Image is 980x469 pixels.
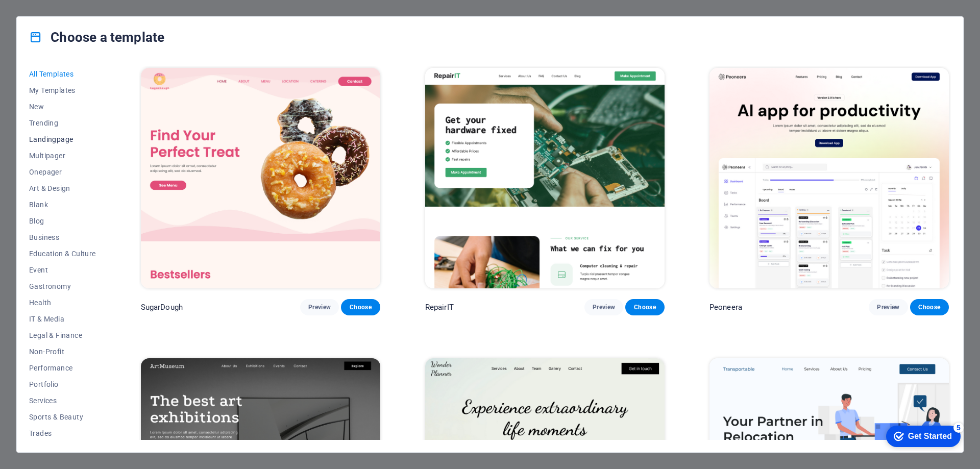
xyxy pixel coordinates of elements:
[584,299,623,315] button: Preview
[29,180,96,196] button: Art & Design
[29,311,96,327] button: IT & Media
[29,380,96,388] span: Portfolio
[29,413,96,421] span: Sports & Beauty
[29,164,96,180] button: Onepager
[29,147,96,164] button: Multipager
[31,11,75,20] div: Get Started
[29,229,96,245] button: Business
[29,348,96,356] span: Non-Profit
[308,303,331,311] span: Preview
[29,266,96,274] span: Event
[300,299,339,315] button: Preview
[141,68,380,288] img: SugarDough
[29,213,96,229] button: Blog
[29,250,96,258] span: Education & Culture
[709,68,949,288] img: Peoneera
[141,302,183,312] p: SugarDough
[29,217,96,225] span: Blog
[29,360,96,376] button: Performance
[29,131,96,147] button: Landingpage
[29,82,96,98] button: My Templates
[9,5,84,27] div: Get Started 5 items remaining, 0% complete
[349,303,372,311] span: Choose
[29,343,96,360] button: Non-Profit
[29,327,96,343] button: Legal & Finance
[29,429,96,437] span: Trades
[29,135,96,143] span: Landingpage
[29,409,96,425] button: Sports & Beauty
[29,294,96,311] button: Health
[625,299,664,315] button: Choose
[77,2,87,12] div: 5
[633,303,656,311] span: Choose
[29,119,96,127] span: Trending
[29,98,96,115] button: New
[29,70,96,78] span: All Templates
[29,397,96,405] span: Services
[29,262,96,278] button: Event
[29,425,96,441] button: Trades
[29,196,96,213] button: Blank
[29,376,96,392] button: Portfolio
[29,233,96,241] span: Business
[869,299,908,315] button: Preview
[29,168,96,176] span: Onepager
[910,299,949,315] button: Choose
[29,184,96,192] span: Art & Design
[29,392,96,409] button: Services
[29,364,96,372] span: Performance
[877,303,899,311] span: Preview
[29,152,96,160] span: Multipager
[425,68,665,288] img: RepairIT
[425,302,454,312] p: RepairIT
[29,278,96,294] button: Gastronomy
[29,282,96,290] span: Gastronomy
[29,299,96,307] span: Health
[341,299,380,315] button: Choose
[29,245,96,262] button: Education & Culture
[29,331,96,339] span: Legal & Finance
[29,103,96,111] span: New
[918,303,941,311] span: Choose
[593,303,615,311] span: Preview
[29,315,96,323] span: IT & Media
[29,29,164,45] h4: Choose a template
[29,201,96,209] span: Blank
[29,66,96,82] button: All Templates
[29,86,96,94] span: My Templates
[709,302,742,312] p: Peoneera
[29,115,96,131] button: Trending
